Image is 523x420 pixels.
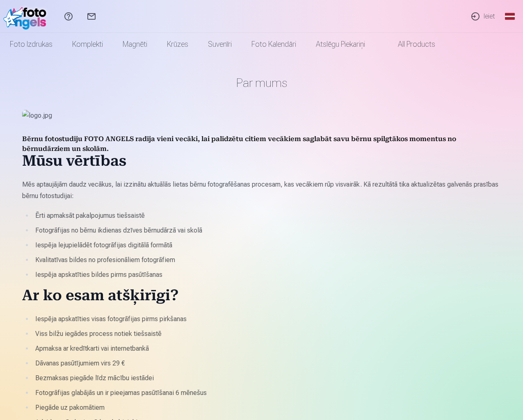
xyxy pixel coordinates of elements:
h1: Mūsu vērtības [22,154,501,171]
li: Iespēja apskatīties bildes pirms pasūtīšanas [33,269,501,281]
img: /fa1 [3,3,50,30]
li: Viss bilžu iegādes process notiek tiešsaistē [33,328,501,340]
a: Foto kalendāri [242,33,306,56]
li: Bezmaksas piegāde līdz mācību iestādei [33,372,501,384]
h1: Par mums [22,75,501,90]
li: Apmaksa ar kredītkarti vai internetbankā [33,343,501,354]
a: Atslēgu piekariņi [306,33,375,56]
li: Kvalitatīvas bildes no profesionāliem fotogrāfiem [33,254,501,266]
img: logo.jpg [22,110,501,121]
li: Fotogrāfijas no bērnu ikdienas dzīves bērnudārzā vai skolā [33,225,501,236]
a: Krūzes [157,33,198,56]
h4: Bērnu fotostudiju FOTO ANGELS radīja vieni vecāki, lai palīdzētu citiem vecākiem saglabāt savu bē... [22,135,501,154]
p: Mēs aptaujājām daudz vecākus, lai izzinātu aktuālās lietas bērnu fotografēšanas procesam, kas vec... [22,179,501,202]
li: Ērti apmaksāt pakalpojumus tiešsaistē [33,210,501,221]
li: Iespēja lejupielādēt fotogrāfijas digitālā formātā [33,240,501,251]
li: Dāvanas pasūtījumiem virs 29 € [33,358,501,369]
a: Magnēti [113,33,157,56]
li: Fotogrāfijas glabājās un ir pieejamas pasūtīšanai 6 mēnešus [33,387,501,399]
a: Suvenīri [198,33,242,56]
a: Komplekti [62,33,113,56]
li: Piegāde uz pakomātiem [33,402,501,413]
li: Iespēja apskatīties visas fotogrāfijas pirms pirkšanas [33,313,501,325]
h1: Ar ko esam atšķirīgi? [22,289,501,305]
a: All products [375,33,445,56]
